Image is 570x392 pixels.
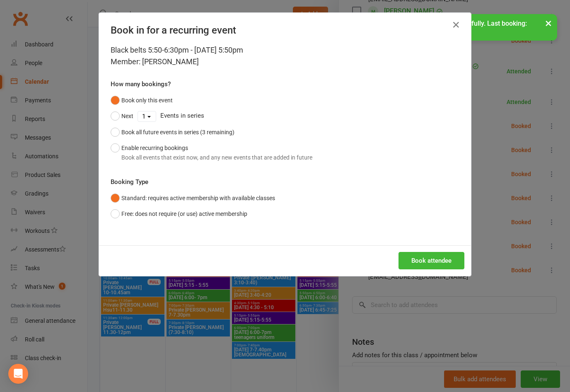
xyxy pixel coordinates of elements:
button: Close [449,18,463,31]
div: Book all events that exist now, and any new events that are added in future [121,153,312,162]
button: Standard: requires active membership with available classes [111,190,275,206]
button: Free: does not require (or use) active membership [111,206,247,222]
h4: Book in for a recurring event [111,24,459,36]
div: Black belts 5:50-6:30pm - [DATE] 5:50pm Member: [PERSON_NAME] [111,44,459,68]
button: Book attendee [399,252,464,269]
div: Events in series [111,108,459,124]
button: Book all future events in series (3 remaining) [111,124,234,140]
button: Next [111,108,133,124]
label: Booking Type [111,177,148,187]
div: Book all future events in series (3 remaining) [121,128,234,137]
label: How many bookings? [111,79,171,89]
button: Book only this event [111,92,173,108]
div: Open Intercom Messenger [8,364,28,384]
button: Enable recurring bookingsBook all events that exist now, and any new events that are added in future [111,140,312,165]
